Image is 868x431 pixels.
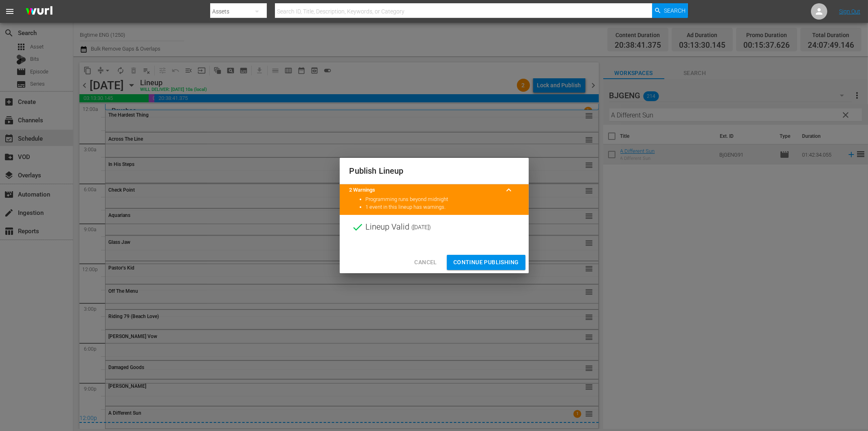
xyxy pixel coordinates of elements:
title: 2 Warnings [349,186,499,194]
div: Lineup Valid [340,215,529,239]
button: Continue Publishing [447,255,525,270]
a: Sign Out [839,8,860,15]
span: keyboard_arrow_up [504,185,514,195]
li: Programming runs beyond midnight [366,196,519,203]
span: Search [664,3,686,18]
span: Cancel [414,257,437,267]
span: menu [5,7,15,16]
h2: Publish Lineup [349,164,519,177]
span: ( [DATE] ) [412,221,431,233]
span: Continue Publishing [453,257,519,267]
button: Cancel [408,255,443,270]
button: keyboard_arrow_up [499,180,519,200]
li: 1 event in this lineup has warnings. [366,203,519,211]
img: ans4CAIJ8jUAAAAAAAAAAAAAAAAAAAAAAAAgQb4GAAAAAAAAAAAAAAAAAAAAAAAAJMjXAAAAAAAAAAAAAAAAAAAAAAAAgAT5G... [20,2,59,21]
